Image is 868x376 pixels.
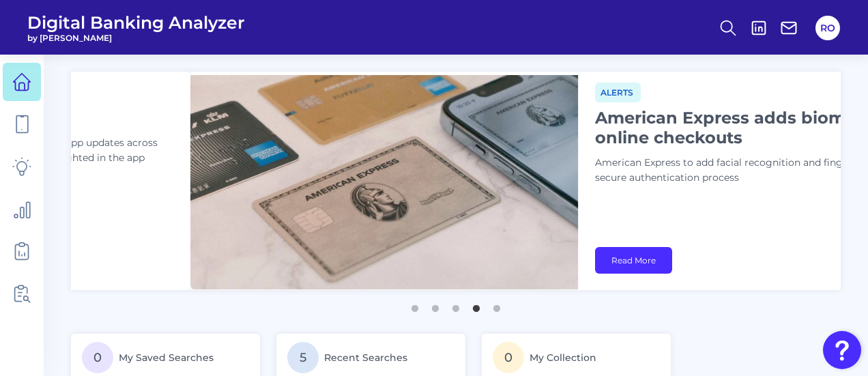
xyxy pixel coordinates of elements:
[287,342,319,373] span: 5
[490,298,504,312] button: 5
[595,247,672,274] a: Read More
[429,298,442,312] button: 2
[493,342,524,373] span: 0
[595,85,641,98] a: Alerts
[27,12,245,33] span: Digital Banking Analyzer
[408,298,422,312] button: 1
[823,331,861,369] button: Open Resource Center
[190,72,579,290] img: bannerImg
[595,83,641,102] span: Alerts
[449,298,463,312] button: 3
[530,351,596,364] span: My Collection
[815,16,840,40] button: RO
[27,33,245,43] span: by [PERSON_NAME]
[82,342,113,373] span: 0
[119,351,214,364] span: My Saved Searches
[469,298,483,312] button: 4
[324,351,407,364] span: Recent Searches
